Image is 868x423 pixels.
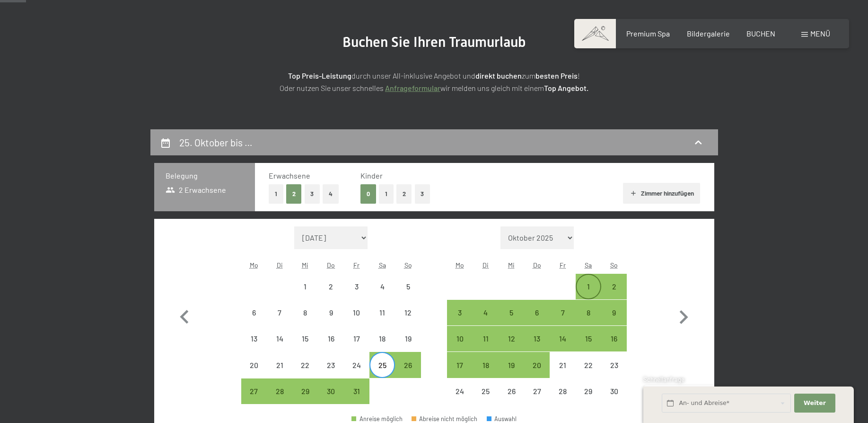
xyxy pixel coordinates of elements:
[327,261,335,269] abbr: Donnerstag
[576,378,601,404] div: Sat Nov 29 2025
[370,361,394,385] div: 25
[447,378,473,404] div: Mon Nov 24 2025
[474,309,498,333] div: 4
[404,261,412,269] abbr: Sonntag
[396,361,420,385] div: 26
[550,352,575,378] div: Fri Nov 21 2025
[369,352,395,378] div: Abreise möglich
[474,387,498,411] div: 25
[292,378,318,404] div: Wed Oct 29 2025
[626,29,670,38] span: Premium Spa
[166,171,244,181] h3: Belegung
[576,352,601,378] div: Sat Nov 22 2025
[268,335,291,359] div: 14
[292,352,318,378] div: Wed Oct 22 2025
[524,300,550,325] div: Abreise möglich
[344,326,369,351] div: Fri Oct 17 2025
[288,71,351,80] strong: Top Preis-Leistung
[550,326,575,351] div: Fri Nov 14 2025
[293,387,317,411] div: 29
[319,361,343,385] div: 23
[576,300,601,325] div: Abreise möglich
[369,300,395,325] div: Abreise nicht möglich
[344,378,369,404] div: Abreise möglich
[385,83,440,92] a: Anfrageformular
[344,300,369,325] div: Fri Oct 10 2025
[242,361,266,385] div: 20
[318,274,344,299] div: Thu Oct 02 2025
[500,309,523,333] div: 5
[576,378,601,404] div: Abreise nicht möglich
[601,274,627,299] div: Abreise möglich
[447,352,473,378] div: Mon Nov 17 2025
[292,352,318,378] div: Abreise nicht möglich
[395,274,421,299] div: Sun Oct 05 2025
[576,274,601,299] div: Sat Nov 01 2025
[524,326,550,351] div: Thu Nov 13 2025
[267,378,292,404] div: Abreise möglich
[499,326,524,351] div: Wed Nov 12 2025
[369,326,395,351] div: Abreise nicht möglich
[415,184,430,204] button: 3
[268,309,291,333] div: 7
[499,378,524,404] div: Abreise nicht möglich
[268,387,291,411] div: 28
[395,352,421,378] div: Sun Oct 26 2025
[292,300,318,325] div: Wed Oct 08 2025
[524,326,550,351] div: Abreise möglich
[395,300,421,325] div: Abreise nicht möglich
[269,184,283,204] button: 1
[241,352,267,378] div: Mon Oct 20 2025
[576,274,601,299] div: Abreise möglich
[370,283,394,306] div: 4
[525,309,549,333] div: 6
[370,309,394,333] div: 11
[576,326,601,351] div: Sat Nov 15 2025
[369,274,395,299] div: Abreise nicht möglich
[198,70,671,94] p: durch unser All-inklusive Angebot und zum ! Oder nutzen Sie unser schnelles wir melden uns gleich...
[535,71,578,80] strong: besten Preis
[267,378,292,404] div: Tue Oct 28 2025
[499,352,524,378] div: Wed Nov 19 2025
[550,352,575,378] div: Abreise nicht möglich
[267,300,292,325] div: Abreise nicht möglich
[576,326,601,351] div: Abreise möglich
[601,326,627,351] div: Sun Nov 16 2025
[292,274,318,299] div: Abreise nicht möglich
[241,300,267,325] div: Abreise nicht möglich
[447,352,473,378] div: Abreise möglich
[241,378,267,404] div: Mon Oct 27 2025
[500,335,523,359] div: 12
[412,416,478,422] div: Abreise nicht möglich
[623,183,700,204] button: Zimmer hinzufügen
[242,387,266,411] div: 27
[345,361,368,385] div: 24
[576,352,601,378] div: Abreise nicht möglich
[318,378,344,404] div: Thu Oct 30 2025
[345,309,368,333] div: 10
[286,184,302,204] button: 2
[179,136,253,148] h2: 25. Oktober bis …
[473,300,499,325] div: Abreise möglich
[242,309,266,333] div: 6
[369,274,395,299] div: Sat Oct 04 2025
[577,283,600,306] div: 1
[601,326,627,351] div: Abreise möglich
[670,226,697,405] button: Nächster Monat
[473,300,499,325] div: Tue Nov 04 2025
[369,352,395,378] div: Sat Oct 25 2025
[396,335,420,359] div: 19
[551,309,574,333] div: 7
[804,399,826,407] span: Weiter
[447,326,473,351] div: Abreise möglich
[499,326,524,351] div: Abreise möglich
[525,361,549,385] div: 20
[602,309,626,333] div: 9
[292,326,318,351] div: Wed Oct 15 2025
[267,300,292,325] div: Tue Oct 07 2025
[474,361,498,385] div: 18
[473,378,499,404] div: Tue Nov 25 2025
[456,261,464,269] abbr: Montag
[601,300,627,325] div: Abreise möglich
[344,274,369,299] div: Fri Oct 03 2025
